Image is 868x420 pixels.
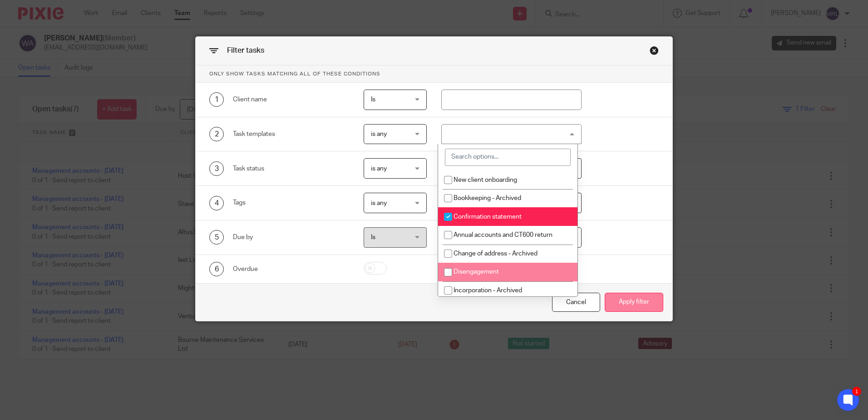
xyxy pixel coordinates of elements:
[233,198,350,207] div: Tags
[233,233,350,242] div: Due by
[209,127,224,141] div: 2
[209,230,224,245] div: 5
[454,250,538,257] span: Change of address - Archived
[209,92,224,107] div: 1
[650,46,659,55] div: Close this dialog window
[209,196,224,210] div: 4
[233,95,350,104] div: Client name
[454,214,522,220] span: Confirmation statement
[454,232,552,238] span: Annual accounts and CT600 return
[233,265,350,274] div: Overdue
[454,177,517,183] span: New client onboarding
[227,47,264,54] span: Filter tasks
[552,293,600,312] div: Close this dialog window
[852,387,861,396] div: 1
[209,262,224,276] div: 6
[605,293,663,312] button: Apply filter
[371,200,387,206] span: is any
[196,65,672,83] p: Only show tasks matching all of these conditions
[454,195,521,201] span: Bookkeeping - Archived
[371,234,375,240] span: Is
[454,269,499,275] span: Disengagement
[209,161,224,176] div: 3
[454,287,522,294] span: Incorporation - Archived
[233,164,350,173] div: Task status
[371,131,387,137] span: is any
[233,130,350,139] div: Task templates
[445,149,571,166] input: Search options...
[371,96,375,103] span: Is
[371,165,387,172] span: is any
